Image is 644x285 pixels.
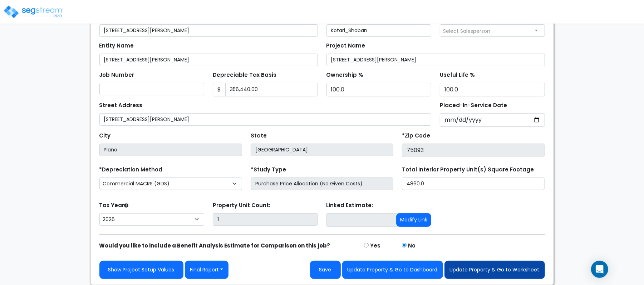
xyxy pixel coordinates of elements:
label: Placed-In-Service Date [440,101,507,110]
a: Show Project Setup Values [99,261,183,279]
button: Modify Link [396,213,431,227]
label: *Depreciation Method [99,166,163,174]
button: Final Report [185,261,229,279]
input: Client Name [326,24,432,37]
label: Linked Estimate: [326,201,373,210]
strong: Would you like to include a Benefit Analysis Estimate for Comparison on this job? [99,242,330,249]
button: Update Property & Go to Dashboard [342,261,443,279]
label: Ownership % [326,71,364,79]
input: Depreciation [440,83,545,96]
label: Yes [370,242,380,250]
input: Street Address [99,113,432,126]
input: Entity Name [99,54,318,66]
input: Building Count [213,213,318,226]
label: Total Interior Property Unit(s) Square Footage [402,166,534,174]
label: Project Name [326,42,365,50]
img: logo_pro_r.png [3,5,64,19]
input: Property Name [99,24,318,37]
label: Useful Life % [440,71,475,79]
label: Tax Year [99,201,129,210]
input: Project Name [326,54,545,66]
span: $ [213,83,226,96]
button: Update Property & Go to Worksheet [444,261,545,279]
label: City [99,132,111,140]
input: Zip Code [402,144,545,157]
input: total square foot [402,177,545,190]
div: Open Intercom Messenger [591,261,608,278]
button: Save [310,261,341,279]
label: Depreciable Tax Basis [213,71,276,79]
label: State [251,132,267,140]
span: Select Salesperson [443,27,490,35]
label: Job Number [99,71,134,79]
label: Street Address [99,101,143,110]
input: 0.00 [225,83,318,96]
label: *Study Type [251,166,286,174]
label: Property Unit Count: [213,201,270,210]
label: Entity Name [99,42,134,50]
label: *Zip Code [402,132,430,140]
label: No [408,242,416,250]
input: Ownership [326,83,432,96]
